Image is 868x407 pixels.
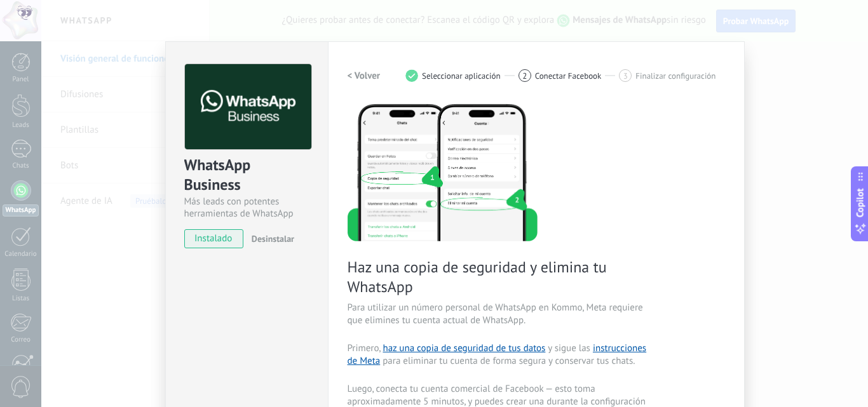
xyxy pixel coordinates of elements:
span: Seleccionar aplicación [422,71,501,81]
div: WhatsApp Business [184,155,309,196]
span: 3 [623,70,628,81]
button: < Volver [348,64,381,87]
span: Para utilizar un número personal de WhatsApp en Kommo, Meta requiere que elimines tu cuenta actua... [348,302,650,327]
span: Finalizar configuración [635,71,715,81]
span: 2 [522,70,527,81]
button: Desinstalar [247,229,294,248]
a: haz una copia de seguridad de tus datos [383,342,545,354]
span: Copilot [854,188,867,217]
div: Más leads con potentes herramientas de WhatsApp [184,196,309,220]
span: Primero, y sigue las para eliminar tu cuenta de forma segura y conservar tus chats. [348,342,650,368]
span: Desinstalar [252,233,294,244]
img: logo_main.png [185,64,311,150]
h2: < Volver [348,70,381,82]
span: instalado [185,229,243,248]
span: Conectar Facebook [535,71,602,81]
img: delete personal phone [348,102,538,241]
span: Haz una copia de seguridad y elimina tu WhatsApp [348,257,650,297]
a: instrucciones de Meta [348,342,647,367]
